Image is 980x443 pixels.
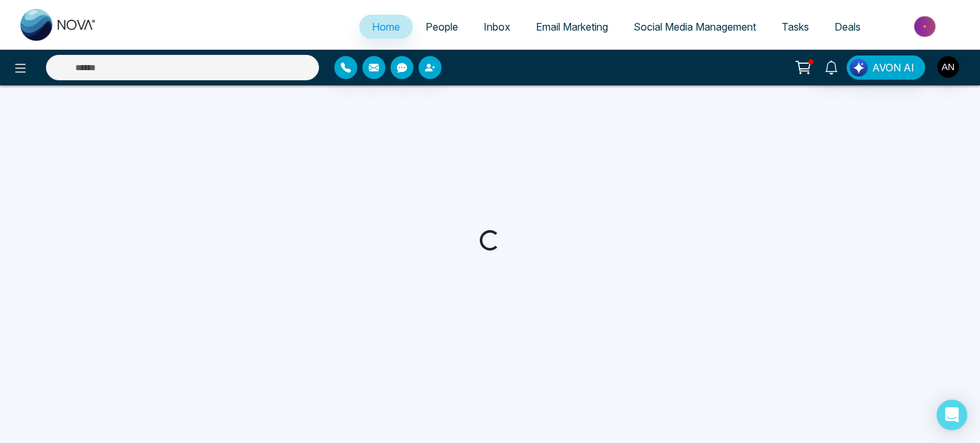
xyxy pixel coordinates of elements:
a: Deals [822,15,873,39]
button: AVON AI [847,55,925,80]
img: Market-place.gif [880,12,972,41]
span: People [426,20,458,33]
span: Email Marketing [536,20,608,33]
img: User Avatar [937,56,959,78]
span: Social Media Management [634,20,756,33]
img: Lead Flow [850,59,868,76]
a: People [413,15,471,39]
a: Email Marketing [523,15,621,39]
a: Tasks [769,15,822,39]
a: Social Media Management [621,15,769,39]
span: AVON AI [872,60,914,75]
a: Home [359,15,413,39]
span: Deals [835,20,861,33]
img: Nova CRM Logo [20,9,97,41]
div: Open Intercom Messenger [937,400,967,430]
span: Tasks [782,20,809,33]
a: Inbox [471,15,523,39]
span: Home [372,20,400,33]
span: Inbox [484,20,510,33]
